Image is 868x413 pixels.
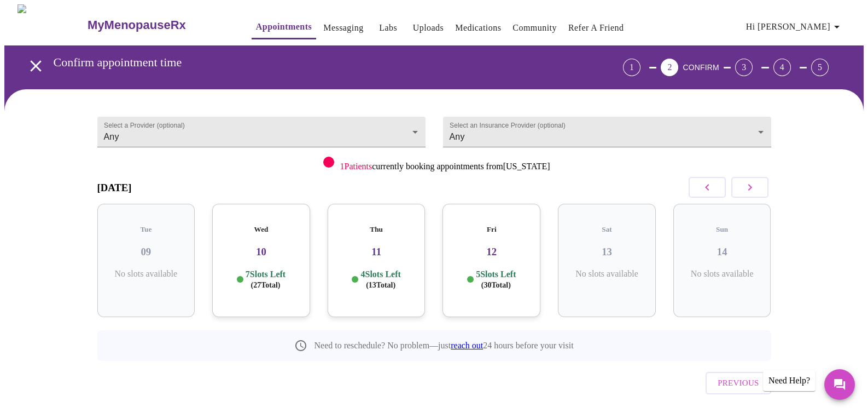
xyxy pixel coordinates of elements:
h5: Sun [682,225,762,234]
div: 4 [773,59,791,76]
button: Community [508,17,561,39]
a: Appointments [256,19,312,35]
div: 1 [623,59,640,76]
div: Any [443,117,771,147]
h5: Sat [567,225,647,234]
button: Messaging [319,17,368,39]
div: 5 [811,59,829,76]
button: Uploads [409,17,448,39]
img: MyMenopauseRx Logo [18,4,86,45]
button: Appointments [252,16,316,39]
p: 4 Slots Left [360,269,400,290]
a: Medications [455,20,501,36]
button: Previous [706,372,771,394]
h3: 11 [336,246,417,258]
h3: 10 [221,246,301,258]
button: Hi [PERSON_NAME] [742,16,848,38]
a: Community [512,20,557,36]
p: 7 Slots Left [246,269,286,290]
a: Labs [379,20,397,36]
p: Need to reschedule? No problem—just 24 hours before your visit [314,341,573,351]
h3: 14 [682,246,762,258]
div: Need Help? [763,370,815,391]
span: Hi [PERSON_NAME] [746,19,843,35]
span: ( 27 Total) [251,281,281,289]
h5: Fri [451,225,532,234]
button: Messages [824,369,855,400]
div: Any [97,117,426,147]
h5: Wed [221,225,301,234]
span: ( 13 Total) [366,281,395,289]
a: Messaging [323,20,363,36]
h5: Thu [336,225,417,234]
a: reach out [451,341,483,350]
p: No slots available [106,269,187,279]
p: 5 Slots Left [476,269,516,290]
h3: Confirm appointment time [54,55,562,70]
button: Labs [371,17,406,39]
a: Uploads [413,20,444,36]
span: 1 Patients [340,162,372,171]
div: 2 [661,59,678,76]
h5: Tue [106,225,187,234]
button: Refer a Friend [564,17,628,39]
button: open drawer [20,50,52,82]
div: 3 [735,59,753,76]
button: Medications [451,17,505,39]
h3: MyMenopauseRx [88,18,186,32]
h3: 13 [567,246,647,258]
span: CONFIRM [683,63,719,72]
p: currently booking appointments from [US_STATE] [340,162,550,171]
span: ( 30 Total) [481,281,511,289]
span: Previous [718,376,759,390]
a: Refer a Friend [568,20,624,36]
h3: 09 [106,246,187,258]
h3: [DATE] [97,182,132,194]
p: No slots available [567,269,647,279]
a: MyMenopauseRx [86,6,230,44]
p: No slots available [682,269,762,279]
h3: 12 [451,246,532,258]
